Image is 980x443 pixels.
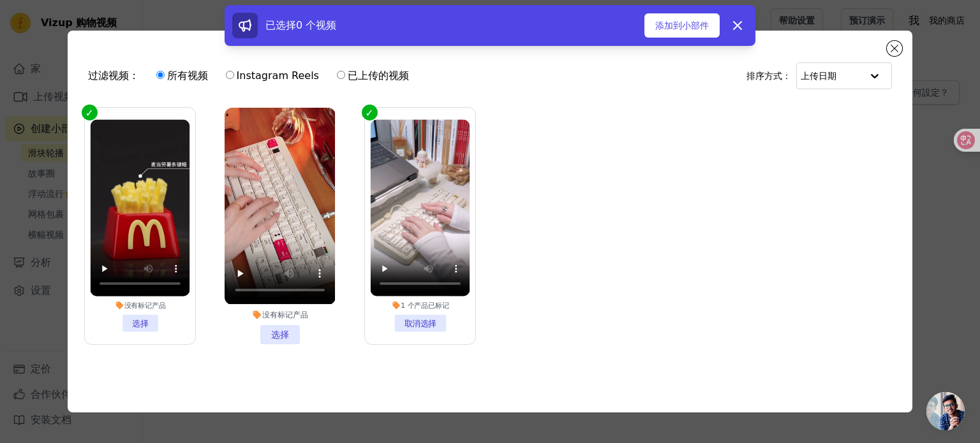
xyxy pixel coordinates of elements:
font: 排序方式： [746,71,791,81]
font: Instagram Reels [237,69,319,82]
font: 过滤视频： [88,69,139,82]
font: 1 个 [401,301,414,310]
font: 视频 [316,19,336,31]
font: 已选择0 个 [265,19,316,31]
font: 添加到小部件 [655,20,709,31]
font: 已上传的视频 [348,69,409,82]
font: 没有标记产品 [124,301,165,310]
font: 没有标记产品 [262,310,308,319]
font: 已标记 [428,301,449,310]
font: 所有视频 [167,69,208,82]
font: 产品 [414,301,428,310]
div: 开放式聊天 [926,392,965,430]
